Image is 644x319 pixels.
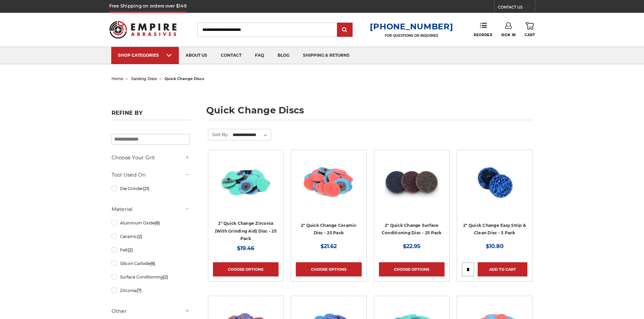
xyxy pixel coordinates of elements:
span: (2) [163,274,168,280]
a: Zirconia(7) [112,285,190,296]
a: contact [214,47,248,64]
h5: Tool Used On [112,171,190,179]
a: sanding discs [131,76,157,81]
h5: Other [112,307,190,315]
a: Add to Cart [478,262,527,276]
a: 2" Quick Change Ceramic Disc - 25 Pack [301,223,357,236]
a: 2 inch quick change sanding disc Ceramic [296,155,361,220]
span: Sign In [501,33,516,37]
span: (2) [137,234,142,239]
span: Cart [525,33,535,37]
a: about us [179,47,214,64]
a: Surface Conditioning(2) [112,271,190,283]
p: FOR QUESTIONS OR INQUIRIES [370,33,453,38]
span: Reorder [474,33,492,37]
a: blog [271,47,296,64]
input: Submit [338,23,352,37]
span: $21.62 [320,243,337,249]
a: faq [248,47,271,64]
span: quick change discs [165,76,204,81]
a: Black Hawk Abrasives 2 inch quick change disc for surface preparation on metals [379,155,445,220]
span: (2) [128,247,133,252]
span: (21) [143,186,149,191]
a: Cart [525,22,535,37]
a: Die Grinder(21) [112,183,190,194]
a: Ceramic(2) [112,231,190,242]
span: (7) [137,288,142,293]
img: Black Hawk Abrasives 2 inch quick change disc for surface preparation on metals [385,155,439,209]
a: Choose Options [213,262,279,276]
img: Empire Abrasives [109,17,177,43]
h5: Choose Your Grit [112,154,190,162]
a: CONTACT US [498,3,535,13]
a: 2" Quick Change Surface Conditioning Disc - 25 Pack [382,223,442,236]
a: 2" Quick Change Zirconia (With Grinding Aid) Disc - 25 Pack [215,221,277,241]
img: 2 inch zirconia plus grinding aid quick change disc [219,155,273,209]
span: $22.95 [403,243,421,249]
a: Silicon Carbide(6) [112,258,190,269]
span: (6) [155,220,160,225]
span: $19.46 [237,245,254,251]
a: 2 inch strip and clean blue quick change discs [462,155,527,220]
label: Sort By: [208,129,229,139]
a: [PHONE_NUMBER] [370,22,453,31]
a: Choose Options [379,262,445,276]
a: shipping & returns [296,47,356,64]
select: Sort By: [232,130,271,140]
h5: Material [112,205,190,213]
h5: Refine by [112,110,190,120]
img: 2 inch quick change sanding disc Ceramic [302,155,356,209]
h1: quick change discs [206,106,533,120]
a: Aluminum Oxide(6) [112,217,190,229]
a: Reorder [474,22,492,37]
a: Choose Options [296,262,361,276]
img: 2 inch strip and clean blue quick change discs [467,155,522,209]
a: home [112,76,123,81]
span: (6) [150,261,155,266]
div: SHOP CATEGORIES [118,53,172,58]
span: $10.80 [486,243,504,249]
a: Felt(2) [112,244,190,256]
a: 2 inch zirconia plus grinding aid quick change disc [213,155,279,220]
a: 2" Quick Change Easy Strip & Clean Disc - 5 Pack [463,223,526,236]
